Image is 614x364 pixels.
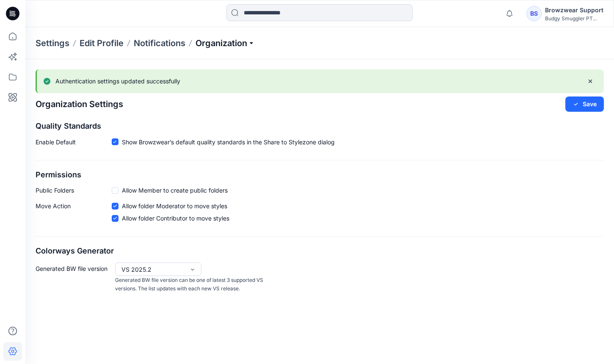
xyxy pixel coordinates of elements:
[36,247,604,256] h2: Colorways Generator
[36,201,112,226] p: Move Action
[565,97,604,112] button: Save
[121,265,185,274] div: VS 2025.2
[545,15,603,22] div: Budgy Smuggler PT...
[115,276,266,293] p: Generated BW file version can be one of latest 3 supported VS versions. The list updates with eac...
[526,6,542,21] div: BS
[36,99,123,109] h2: Organization Settings
[122,201,227,210] span: Allow folder Moderator to move styles
[122,138,335,146] span: Show Browzwear’s default quality standards in the Share to Stylezone dialog
[55,76,180,86] p: Authentication settings updated successfully
[36,171,604,179] h2: Permissions
[36,37,69,49] p: Settings
[122,186,228,195] span: Allow Member to create public folders
[36,186,112,195] p: Public Folders
[80,37,124,49] a: Edit Profile
[36,138,112,150] p: Enable Default
[36,122,604,131] h2: Quality Standards
[134,37,185,49] a: Notifications
[545,5,603,15] div: Browzwear Support
[122,214,229,223] span: Allow folder Contributor to move styles
[36,262,112,293] p: Generated BW file version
